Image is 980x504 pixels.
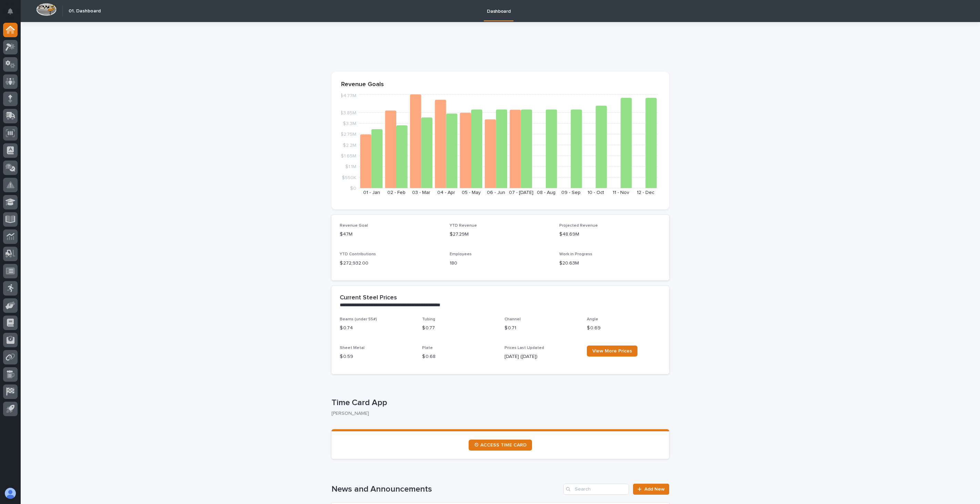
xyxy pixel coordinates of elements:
text: 09 - Sep [561,190,581,195]
p: [PERSON_NAME] [331,411,664,416]
tspan: $1.65M [341,154,356,158]
tspan: $3.3M [343,121,356,126]
h2: 01. Dashboard [69,8,101,14]
p: 180 [450,260,551,267]
tspan: $1.1M [345,164,356,169]
span: Projected Revenue [559,224,598,228]
button: users-avatar [3,486,18,501]
img: Workspace Logo [36,3,57,16]
text: 10 - Oct [588,190,604,195]
span: Add New [644,487,665,492]
a: View More Prices [587,346,637,357]
p: Time Card App [331,398,666,408]
p: [DATE] ([DATE]) [504,353,579,360]
p: $27.29M [450,231,551,238]
text: 03 - Mar [412,190,430,195]
span: Prices Last Updated [504,346,544,350]
span: YTD Revenue [450,224,477,228]
text: 02 - Feb [387,190,406,195]
input: Search [563,484,629,495]
span: View More Prices [592,349,632,353]
p: $ 0.71 [504,325,579,332]
span: Work in Progress [559,252,592,256]
a: Add New [633,484,669,495]
tspan: $2.2M [343,143,356,147]
div: Notifications [9,8,18,19]
tspan: $4.77M [340,93,356,98]
p: $ 0.77 [422,325,496,332]
tspan: $0 [350,186,356,191]
tspan: $2.75M [340,132,356,137]
tspan: $3.85M [340,110,356,115]
p: $48.69M [559,231,661,238]
span: Channel [504,317,521,321]
tspan: $550K [342,175,356,180]
span: Plate [422,346,433,350]
p: $20.63M [559,260,661,267]
span: Beams (under 55#) [340,317,377,321]
span: Sheet Metal [340,346,365,350]
h2: Current Steel Prices [340,294,397,302]
span: ⏲ ACCESS TIME CARD [474,443,527,448]
text: 08 - Aug [537,190,555,195]
span: Employees [450,252,472,256]
p: $ 0.69 [587,325,661,332]
text: 12 - Dec [637,190,654,195]
span: Revenue Goal [340,224,368,228]
text: 11 - Nov [613,190,629,195]
p: $ 272,932.00 [340,260,441,267]
h1: News and Announcements [331,484,561,494]
p: Revenue Goals [341,81,660,89]
span: YTD Contributions [340,252,376,256]
p: $ 0.68 [422,353,496,360]
text: 04 - Apr [437,190,455,195]
button: Notifications [3,4,18,19]
span: Tubing [422,317,435,321]
span: Angle [587,317,598,321]
p: $ 0.59 [340,353,414,360]
text: 06 - Jun [487,190,505,195]
a: ⏲ ACCESS TIME CARD [469,440,532,451]
p: $47M [340,231,441,238]
text: 07 - [DATE] [509,190,533,195]
p: $ 0.74 [340,325,414,332]
text: 05 - May [462,190,481,195]
text: 01 - Jan [363,190,380,195]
